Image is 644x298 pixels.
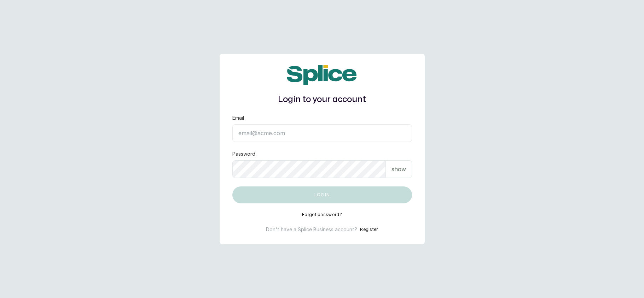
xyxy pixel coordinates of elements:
[232,93,412,106] h1: Login to your account
[232,124,412,142] input: email@acme.com
[232,114,244,121] label: Email
[360,226,378,233] button: Register
[266,226,357,233] p: Don't have a Splice Business account?
[391,165,406,173] p: show
[232,186,412,203] button: Log in
[302,212,342,217] button: Forgot password?
[232,150,255,157] label: Password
